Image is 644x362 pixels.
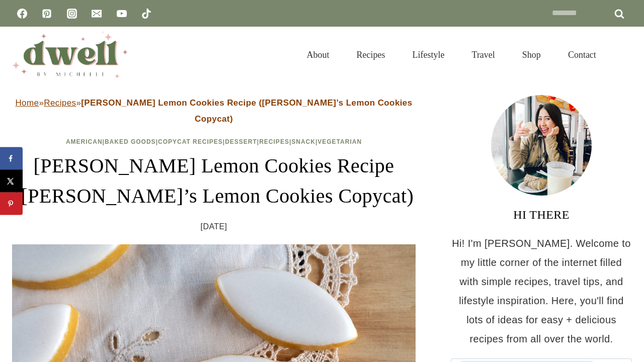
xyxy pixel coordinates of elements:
[293,37,343,72] a: About
[451,206,632,224] h3: HI THERE
[12,32,128,78] img: DWELL by michelle
[158,138,223,145] a: Copycat Recipes
[343,37,399,72] a: Recipes
[136,4,156,24] a: TikTok
[62,4,82,24] a: Instagram
[317,138,362,145] a: Vegetarian
[451,234,632,348] p: Hi! I'm [PERSON_NAME]. Welcome to my little corner of the internet filled with simple recipes, tr...
[509,37,554,72] a: Shop
[293,37,610,72] nav: Primary Navigation
[201,219,227,234] time: [DATE]
[225,138,257,145] a: Dessert
[615,46,632,63] button: View Search Form
[259,138,289,145] a: Recipes
[44,98,76,108] a: Recipes
[399,37,458,72] a: Lifestyle
[66,138,362,145] span: | | | | | |
[12,151,416,211] h1: [PERSON_NAME] Lemon Cookies Recipe ([PERSON_NAME]’s Lemon Cookies Copycat)
[81,98,412,124] strong: [PERSON_NAME] Lemon Cookies Recipe ([PERSON_NAME]’s Lemon Cookies Copycat)
[458,37,509,72] a: Travel
[15,98,39,108] a: Home
[112,4,132,24] a: YouTube
[66,138,103,145] a: American
[554,37,610,72] a: Contact
[15,98,412,124] span: » »
[12,4,32,24] a: Facebook
[37,4,57,24] a: Pinterest
[291,138,315,145] a: Snack
[105,138,156,145] a: Baked Goods
[87,4,107,24] a: Email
